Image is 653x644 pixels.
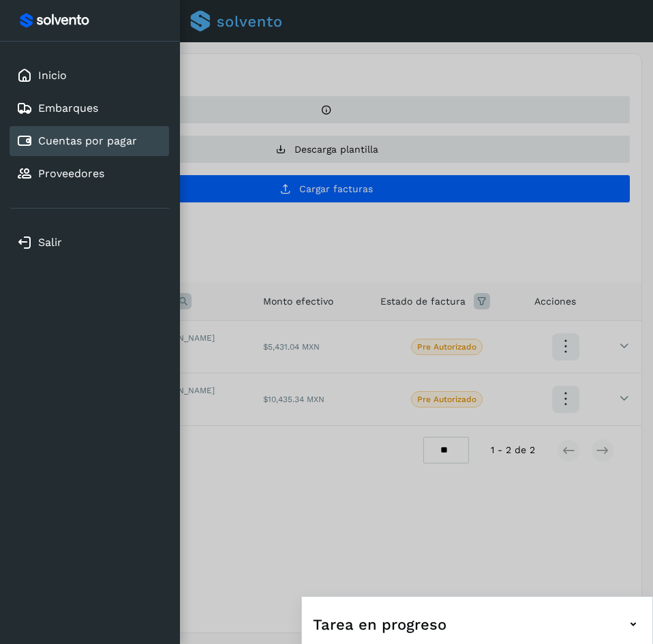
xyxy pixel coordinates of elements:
[10,93,169,123] div: Embarques
[38,69,67,82] a: Inicio
[38,167,104,180] a: Proveedores
[38,102,98,114] a: Embarques
[38,134,137,147] a: Cuentas por pagar
[38,236,62,249] a: Salir
[313,608,641,641] div: Tarea en progreso
[313,613,446,636] span: Tarea en progreso
[10,126,169,156] div: Cuentas por pagar
[10,159,169,189] div: Proveedores
[10,228,169,258] div: Salir
[10,61,169,91] div: Inicio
